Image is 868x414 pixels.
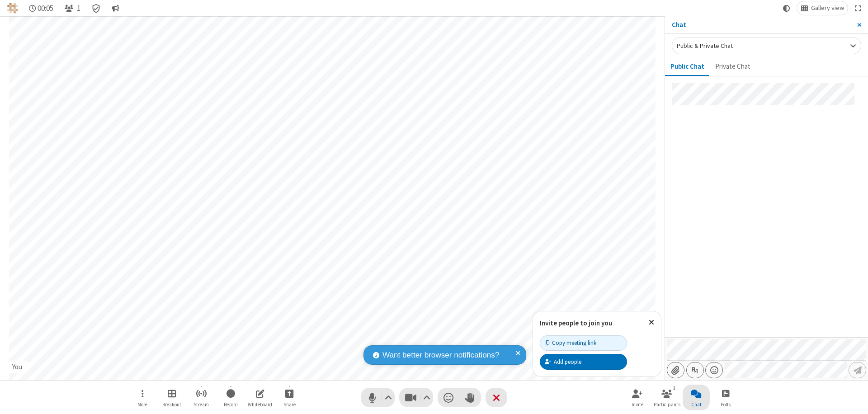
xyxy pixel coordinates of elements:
button: Close chat [683,385,710,410]
span: Share [283,402,296,407]
span: Want better browser notifications? [382,349,499,361]
button: Open menu [705,362,723,378]
span: More [137,402,147,407]
button: Send a reaction [438,388,459,407]
span: 1 [77,4,80,13]
button: Video setting [421,388,433,407]
button: Copy meeting link [540,335,627,351]
button: Using system theme [779,1,794,15]
button: Close sidebar [850,16,868,33]
div: 1 [670,384,678,392]
div: Meeting details Encryption enabled [88,1,105,15]
span: Breakout [162,402,181,407]
button: Open poll [712,385,739,410]
button: Fullscreen [851,1,865,15]
button: Open menu [129,385,156,410]
div: Copy meeting link [545,339,596,347]
span: 00:05 [38,4,53,13]
button: Mute (⌘+Shift+A) [361,388,395,407]
button: Change layout [797,1,848,15]
button: Raise hand [459,388,481,407]
button: Manage Breakout Rooms [158,385,185,410]
button: Public Chat [665,58,710,75]
button: Close popover [642,311,661,334]
span: Invite [632,402,643,407]
p: Chat [672,20,850,30]
button: Send message [849,362,866,378]
button: Start sharing [276,385,303,410]
span: Participants [654,402,680,407]
span: Chat [691,402,702,407]
div: Timer [25,1,57,15]
span: Stream [193,402,209,407]
button: Invite participants (⌘+Shift+I) [624,385,651,410]
button: Private Chat [710,58,756,75]
button: Add people [540,354,627,369]
button: End or leave meeting [486,388,507,407]
button: Open shared whiteboard [246,385,274,410]
button: Conversation [108,1,123,15]
span: Polls [721,402,731,407]
button: Show formatting [686,362,704,378]
button: Stop video (⌘+Shift+V) [399,388,433,407]
span: Public & Private Chat [677,42,733,50]
button: Open participant list [653,385,680,410]
button: Start recording [217,385,244,410]
button: Audio settings [382,388,395,407]
button: Open participant list [61,1,84,15]
span: Record [224,402,238,407]
span: Gallery view [811,5,844,12]
img: QA Selenium DO NOT DELETE OR CHANGE [7,3,18,14]
div: You [9,362,26,372]
label: Invite people to join you [540,319,612,327]
span: Whiteboard [248,402,272,407]
button: Start streaming [188,385,215,410]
